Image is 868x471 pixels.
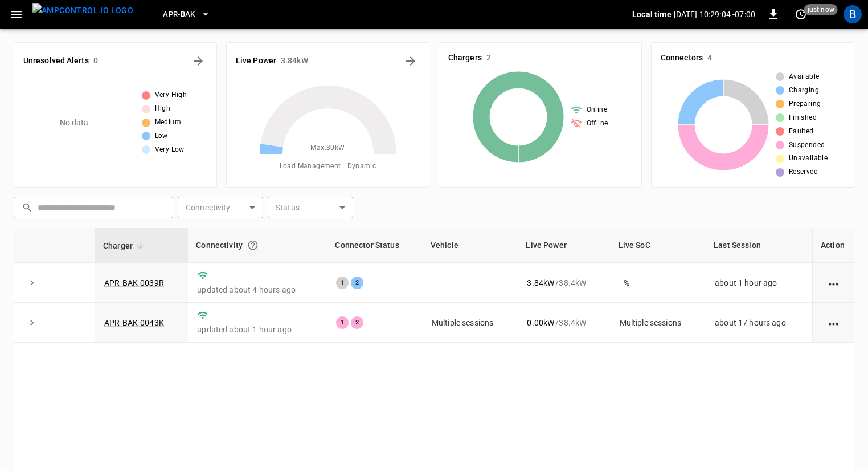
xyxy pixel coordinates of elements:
td: about 17 hours ago [706,303,812,343]
div: Connectivity [196,235,319,255]
span: Low [155,131,168,142]
td: - % [611,263,706,303]
p: [DATE] 10:29:04 -07:00 [674,9,755,20]
td: - [423,263,518,303]
span: Medium [155,117,181,128]
p: 0.00 kW [527,317,554,328]
th: Vehicle [423,228,518,263]
th: Connector Status [327,228,422,263]
span: just now [804,4,838,15]
h6: Unresolved Alerts [23,55,89,67]
span: Very Low [155,144,185,156]
td: Multiple sessions [423,303,518,343]
div: / 38.4 kW [527,317,601,328]
p: updated about 1 hour ago [197,324,318,335]
h6: Live Power [236,55,276,67]
button: All Alerts [189,52,207,70]
div: action cell options [826,277,841,289]
p: Local time [632,9,672,20]
div: / 38.4 kW [527,277,601,289]
span: Available [789,71,820,83]
h6: 3.84 kW [281,55,308,67]
button: expand row [23,314,40,331]
span: Faulted [789,126,814,137]
button: APR-BAK [158,3,215,26]
span: High [155,103,171,115]
h6: 0 [93,55,98,67]
h6: Connectors [661,52,703,64]
span: Finished [789,112,817,124]
span: Online [587,104,607,116]
span: APR-BAK [163,8,195,21]
img: ampcontrol.io logo [32,3,133,18]
div: 2 [351,277,363,289]
span: Unavailable [789,153,828,164]
h6: Chargers [448,52,482,64]
p: updated about 4 hours ago [197,284,318,295]
p: 3.84 kW [527,277,554,289]
div: 2 [351,316,363,329]
button: expand row [23,274,40,291]
a: APR-BAK-0039R [104,278,164,287]
div: action cell options [826,317,841,328]
a: APR-BAK-0043K [104,318,164,327]
button: set refresh interval [792,5,810,23]
span: Very High [155,90,187,101]
td: Multiple sessions [611,303,706,343]
span: Charger [103,239,148,253]
span: Preparing [789,99,821,110]
h6: 4 [707,52,712,64]
th: Action [812,228,854,263]
span: Suspended [789,140,825,151]
p: No data [60,117,89,129]
span: Offline [587,118,608,129]
div: 1 [336,277,349,289]
th: Last Session [706,228,812,263]
div: 1 [336,316,349,329]
span: Max. 80 kW [310,143,345,154]
th: Live SoC [611,228,706,263]
h6: 2 [486,52,491,64]
span: Load Management = Dynamic [280,161,376,172]
button: Connection between the charger and our software. [243,235,263,255]
span: Charging [789,85,819,96]
div: profile-icon [844,5,862,23]
td: about 1 hour ago [706,263,812,303]
span: Reserved [789,167,818,178]
button: Energy Overview [402,52,420,70]
th: Live Power [518,228,610,263]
